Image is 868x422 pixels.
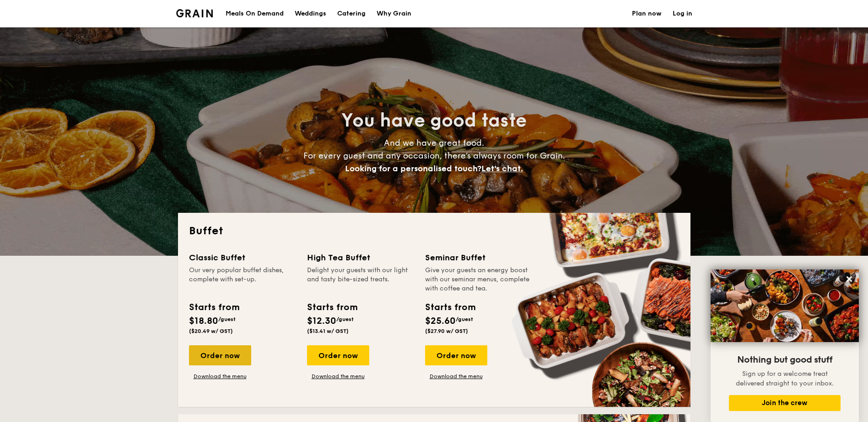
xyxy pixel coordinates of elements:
div: Our very popular buffet dishes, complete with set-up. [189,266,296,293]
img: DSC07876-Edit02-Large.jpeg [711,269,859,342]
span: Nothing but good stuff [737,354,832,365]
span: You have good taste [341,110,527,132]
span: /guest [456,316,473,322]
div: Classic Buffet [189,251,296,264]
span: $25.60 [425,316,456,327]
span: ($27.90 w/ GST) [425,328,468,334]
span: Let's chat. [481,164,523,174]
a: Download the menu [189,373,251,380]
div: High Tea Buffet [307,251,414,264]
div: Order now [425,345,487,365]
span: ($13.41 w/ GST) [307,328,349,334]
span: $12.30 [307,316,336,327]
a: Download the menu [425,373,487,380]
a: Download the menu [307,373,369,380]
span: Sign up for a welcome treat delivered straight to your inbox. [736,370,834,387]
div: Delight your guests with our light and tasty bite-sized treats. [307,266,414,293]
span: /guest [336,316,354,322]
div: Give your guests an energy boost with our seminar menus, complete with coffee and tea. [425,266,532,293]
span: And we have great food. For every guest and any occasion, there’s always room for Grain. [303,138,565,174]
div: Starts from [189,301,239,314]
div: Seminar Buffet [425,251,532,264]
img: Grain [176,9,213,17]
button: Close [842,272,857,286]
button: Join the crew [729,395,841,411]
h2: Buffet [189,224,679,238]
span: /guest [218,316,236,322]
div: Order now [307,345,369,365]
div: Order now [189,345,251,365]
span: Looking for a personalised touch? [345,164,481,174]
span: $18.80 [189,316,218,327]
div: Starts from [425,301,475,314]
a: Logotype [176,9,213,17]
div: Starts from [307,301,357,314]
span: ($20.49 w/ GST) [189,328,233,334]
